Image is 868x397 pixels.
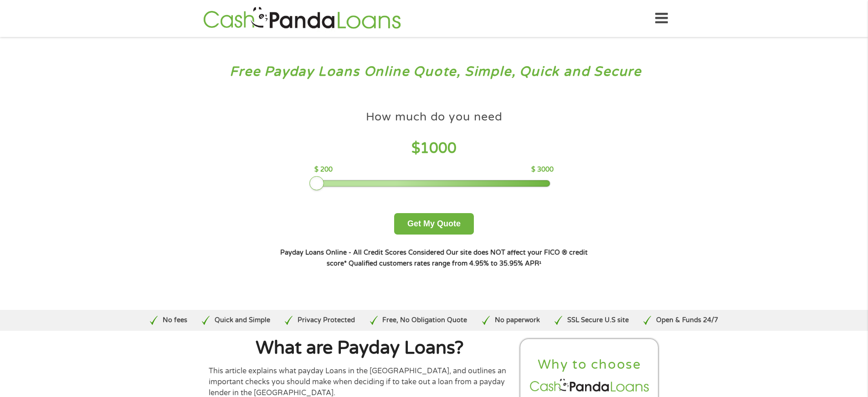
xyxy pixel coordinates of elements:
p: SSL Secure U.S site [567,315,629,325]
button: Get My Quote [394,213,474,235]
p: Quick and Simple [215,315,270,325]
p: $ 3000 [531,165,554,175]
p: Free, No Obligation Quote [382,315,467,325]
h3: Free Payday Loans Online Quote, Simple, Quick and Secure [26,63,842,80]
strong: Payday Loans Online - All Credit Scores Considered [280,249,444,256]
p: $ 200 [314,165,333,175]
span: 1000 [420,140,457,157]
h4: $ [314,139,554,158]
strong: Our site does NOT affect your FICO ® credit score* [327,249,588,267]
h1: What are Payday Loans? [209,339,511,357]
p: Privacy Protected [298,315,355,325]
p: No paperwork [495,315,540,325]
h2: Why to choose [528,356,651,373]
h4: How much do you need [366,110,503,125]
img: GetLoanNow Logo [200,5,404,31]
strong: Qualified customers rates range from 4.95% to 35.95% APR¹ [349,260,541,267]
p: Open & Funds 24/7 [656,315,718,325]
p: No fees [163,315,187,325]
